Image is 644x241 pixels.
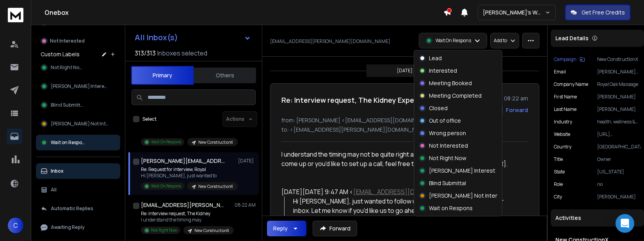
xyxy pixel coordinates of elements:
p: Add to [494,37,507,44]
p: [URL][DOMAIN_NAME] [597,131,641,137]
p: New ConstructionX [198,184,233,189]
p: Interested [429,67,457,75]
p: Automatic Replies [51,205,93,212]
button: Forward [313,221,357,236]
p: website [554,131,570,137]
p: Lead Details [555,34,589,42]
button: Primary [131,66,194,85]
h1: Re: Interview request, The Kidney Experts, PLLC [281,95,446,105]
p: Out of office [429,117,461,125]
p: [GEOGRAPHIC_DATA] [597,144,641,150]
p: Meeting Booked [429,79,472,87]
p: [PERSON_NAME]'s Workspace [483,9,545,16]
span: Not Right Now [51,64,83,71]
h1: [EMAIL_ADDRESS][PERSON_NAME][DOMAIN_NAME] [141,201,227,209]
p: Last Name [554,106,576,112]
p: Blind Submittal [429,179,466,187]
p: no [597,181,641,187]
p: State [554,169,565,175]
span: [PERSON_NAME] Interest [51,83,107,89]
p: Inbox [51,168,64,174]
h3: Custom Labels [41,50,80,58]
p: [DATE] [397,68,413,74]
p: New ConstructionX [198,139,233,145]
p: First Name [554,94,577,100]
p: New ConstructionX [194,228,229,234]
a: [EMAIL_ADDRESS][DOMAIN_NAME] [353,187,457,196]
p: Owner [597,156,641,162]
p: Country [554,144,571,150]
div: I understand the timing may not be quite right at the moment. If any questions come up or you'd l... [281,150,509,168]
p: Wait on Respons [429,204,473,212]
p: from: [PERSON_NAME] <[EMAIL_ADDRESS][DOMAIN_NAME]> [281,116,528,124]
p: Re: Interview request, The Kidney [141,211,234,217]
p: [PERSON_NAME] [597,106,641,112]
h1: [PERSON_NAME][EMAIL_ADDRESS][DOMAIN_NAME] [141,157,227,165]
p: Royal Oak Massage [597,81,641,87]
span: Blind Submittal [51,102,84,108]
p: [PERSON_NAME] Not Inter [429,192,497,200]
div: Open Intercom Messenger [616,214,634,233]
p: Wait On Respons [151,183,181,189]
p: [PERSON_NAME] Interest [429,167,495,175]
img: logo [8,8,23,22]
p: Wait On Respons [151,139,181,145]
p: Wait On Respons [436,37,471,44]
span: [PERSON_NAME] Not Inter [51,121,109,127]
p: [DATE] [238,158,256,164]
p: [PERSON_NAME] [597,94,641,100]
p: New ConstructionX [597,56,641,62]
span: Wait on Respons [51,139,87,146]
p: role [554,181,563,187]
p: Get Free Credits [582,9,625,16]
p: Company Name [554,81,588,87]
span: 313 / 313 [135,48,156,58]
p: Email [554,69,566,75]
h1: All Inbox(s) [135,34,178,41]
p: Awaiting Reply [51,224,85,230]
p: Not Right Now [151,227,177,233]
p: Re: Request for interview, Royal [141,166,235,173]
p: Not Right Now [429,154,466,162]
p: [EMAIL_ADDRESS][PERSON_NAME][DOMAIN_NAME] [270,38,390,45]
div: Hi [PERSON_NAME], just wanted to follow up in case this got buried in your inbox. Let me know if ... [293,196,510,225]
div: Forward [506,106,528,114]
p: title [554,156,563,162]
p: [DATE] : 08:22 am [481,95,528,102]
h1: Onebox [44,8,443,17]
p: Hi [PERSON_NAME], just wanted to [141,173,235,179]
p: [PERSON_NAME][EMAIL_ADDRESS][DOMAIN_NAME] [597,69,641,75]
p: All [51,187,57,193]
p: I understand the timing may [141,217,234,223]
p: Not Interested [50,38,85,44]
p: Lead [429,54,442,62]
p: Not Interested [429,142,468,150]
div: Activities [551,209,644,227]
h3: Inboxes selected [157,48,207,58]
p: Closed [429,104,448,112]
p: Meeting Completed [429,92,482,100]
p: [PERSON_NAME] [597,194,641,200]
span: C [8,218,23,233]
label: Select [142,116,157,122]
p: [US_STATE] [597,169,641,175]
p: City [554,194,562,200]
p: Wrong person [429,129,466,137]
div: [DATE][DATE] 9:47 AM < > wrote: [281,187,509,196]
p: to: <[EMAIL_ADDRESS][PERSON_NAME][DOMAIN_NAME]> [281,126,528,134]
p: Campaign [554,56,576,62]
p: 08:22 AM [235,202,256,208]
div: Reply [273,225,288,232]
button: Others [194,67,256,84]
p: industry [554,119,572,125]
p: health, wellness & fitness [597,119,641,125]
